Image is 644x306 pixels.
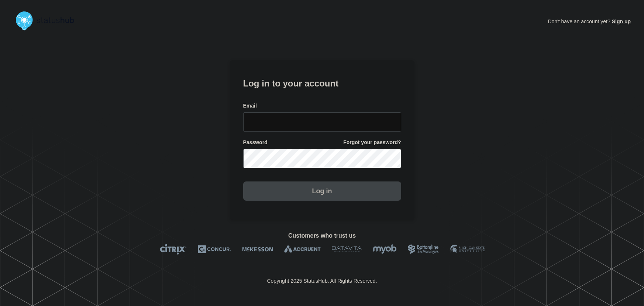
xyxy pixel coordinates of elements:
img: DataVita logo [332,244,362,255]
img: Accruent logo [284,244,321,255]
a: Sign up [610,18,631,24]
input: email input [243,112,401,132]
p: Copyright 2025 StatusHub. All Rights Reserved. [267,278,377,284]
span: Email [243,102,257,109]
button: Log in [243,181,401,201]
span: Password [243,139,268,146]
img: Citrix logo [160,244,187,255]
img: StatusHub logo [13,9,83,33]
img: McKesson logo [242,244,273,255]
a: Forgot your password? [343,139,401,146]
h1: Log in to your account [243,76,401,89]
h2: Customers who trust us [13,232,631,239]
input: password input [243,149,401,168]
img: myob logo [373,244,397,255]
p: Don't have an account yet? [548,13,631,30]
img: Concur logo [198,244,231,255]
img: MSU logo [450,244,485,255]
img: Bottomline logo [408,244,439,255]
